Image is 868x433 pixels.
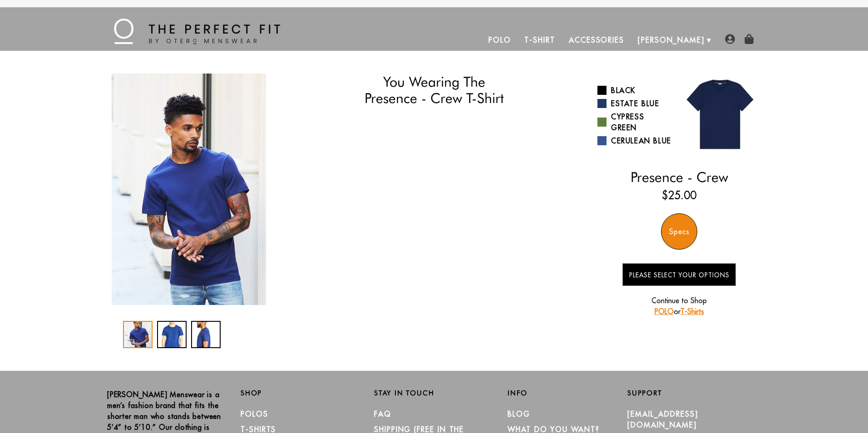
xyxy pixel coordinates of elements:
div: 2 / 3 [157,321,187,348]
div: 1 / 3 [107,74,271,305]
h2: Support [627,389,761,397]
a: Polo [482,29,518,51]
h1: You Wearing The Presence - Crew T-Shirt [326,74,542,107]
span: Please Select Your Options [629,271,730,279]
div: Specs [661,213,697,250]
h2: Info [508,389,627,397]
div: 3 / 3 [191,321,221,348]
img: user-account-icon.png [725,34,735,44]
ins: $25.00 [662,187,696,203]
a: Cypress Green [597,111,672,133]
h2: Shop [241,389,360,397]
img: The Perfect Fit - by Otero Menswear - Logo [114,19,280,44]
img: shopping-bag-icon.png [744,34,754,44]
h2: Presence - Crew [597,169,761,185]
a: Black [597,85,672,96]
div: 1 / 3 [123,321,153,348]
a: [EMAIL_ADDRESS][DOMAIN_NAME] [627,409,698,429]
p: Continue to Shop or [622,295,736,317]
img: 013.jpg [679,74,761,155]
a: Estate Blue [597,98,672,109]
a: [PERSON_NAME] [631,29,711,51]
a: Cerulean Blue [597,135,672,146]
a: Accessories [562,29,631,51]
a: T-Shirt [518,29,562,51]
a: Polos [241,409,268,418]
a: POLO [655,307,674,316]
a: FAQ [374,409,391,418]
h2: Stay in Touch [374,389,494,397]
a: T-Shirts [681,307,704,316]
a: Blog [508,409,530,418]
button: Please Select Your Options [622,263,736,286]
img: IMG_2428_copy_1024x1024_2x_54a29d56-2a4d-4dd6-a028-5652b32cc0ff_340x.jpg [112,74,266,305]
